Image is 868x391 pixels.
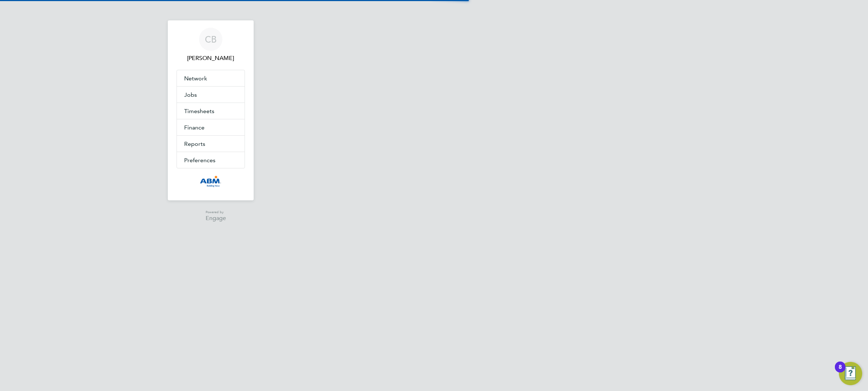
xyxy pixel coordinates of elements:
[206,215,226,222] span: Engage
[177,54,245,63] span: Craig Bennett
[177,136,245,152] button: Reports
[177,152,245,168] button: Preferences
[195,209,226,221] a: Powered byEngage
[205,35,217,44] span: CB
[184,157,215,164] span: Preferences
[200,176,221,187] img: abm1-logo-retina.png
[177,176,245,187] a: Go to home page
[177,28,245,63] a: CB[PERSON_NAME]
[168,20,254,200] nav: Main navigation
[184,140,205,147] span: Reports
[206,209,226,215] span: Powered by
[184,124,205,131] span: Finance
[177,87,245,103] button: Jobs
[177,119,245,135] button: Finance
[184,75,207,82] span: Network
[184,108,214,115] span: Timesheets
[184,91,197,98] span: Jobs
[839,367,842,376] div: 8
[177,103,245,119] button: Timesheets
[177,70,245,86] button: Network
[839,362,862,385] button: Open Resource Center, 8 new notifications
